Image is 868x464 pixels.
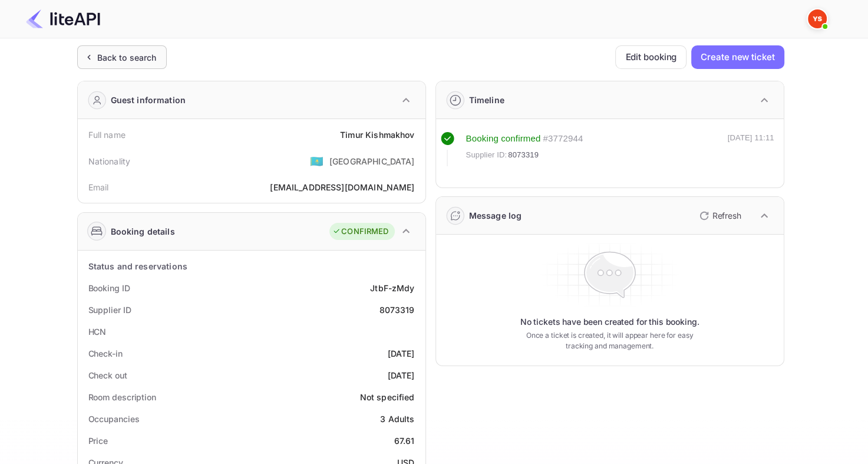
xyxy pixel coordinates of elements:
span: United States [310,150,324,172]
div: Booking confirmed [466,132,541,146]
span: Supplier ID: [466,149,507,161]
div: CONFIRMED [332,226,388,238]
div: Check-in [88,347,123,360]
div: HCN [88,325,107,338]
div: JtbF-zMdy [370,282,414,294]
div: [GEOGRAPHIC_DATA] [329,155,415,167]
div: [DATE] [388,369,415,381]
div: [DATE] [388,347,415,360]
button: Refresh [692,206,746,225]
div: Price [88,435,108,447]
div: Booking details [111,225,175,238]
div: Full name [88,129,126,141]
div: [EMAIL_ADDRESS][DOMAIN_NAME] [270,181,414,193]
img: Yandex Support [808,9,827,28]
button: Create new ticket [691,45,784,69]
div: Supplier ID [88,304,131,316]
div: Timur Kishmakhov [340,129,414,141]
button: Edit booking [615,45,687,69]
div: Message log [469,209,522,222]
div: [DATE] 11:11 [728,132,774,166]
div: 3 Adults [380,413,414,425]
span: 8073319 [508,149,539,161]
div: Timeline [469,94,504,106]
p: Once a ticket is created, it will appear here for easy tracking and management. [517,330,703,351]
div: Guest information [111,94,186,106]
div: Email [88,181,109,193]
div: Status and reservations [88,260,187,272]
div: Back to search [97,51,157,64]
div: 8073319 [379,304,414,316]
img: LiteAPI Logo [26,9,100,28]
div: Booking ID [88,282,130,294]
div: 67.61 [394,435,415,447]
p: Refresh [712,209,741,222]
p: No tickets have been created for this booking. [520,316,699,328]
div: Not specified [360,391,415,403]
div: Occupancies [88,413,140,425]
div: Nationality [88,155,131,167]
div: Room description [88,391,156,403]
div: # 3772944 [543,132,583,146]
div: Check out [88,369,127,381]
